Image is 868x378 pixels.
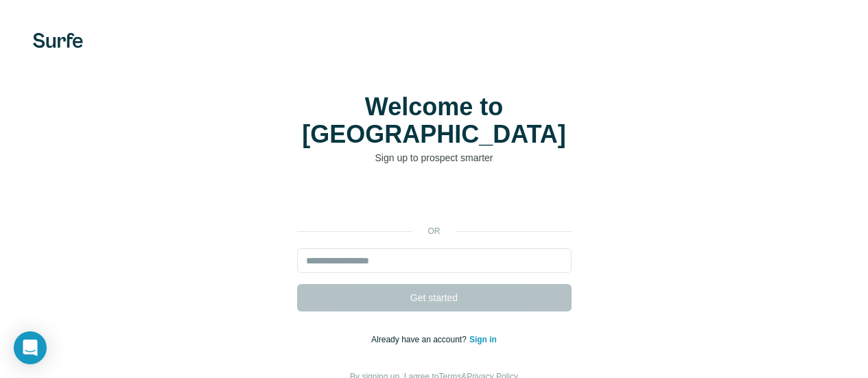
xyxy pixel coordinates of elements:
[14,331,47,364] div: Open Intercom Messenger
[469,335,497,344] a: Sign in
[297,93,572,148] h1: Welcome to [GEOGRAPHIC_DATA]
[290,185,578,215] iframe: Sign in with Google Button
[412,225,456,237] p: or
[297,151,572,165] p: Sign up to prospect smarter
[371,335,469,344] span: Already have an account?
[33,33,83,48] img: Surfe's logo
